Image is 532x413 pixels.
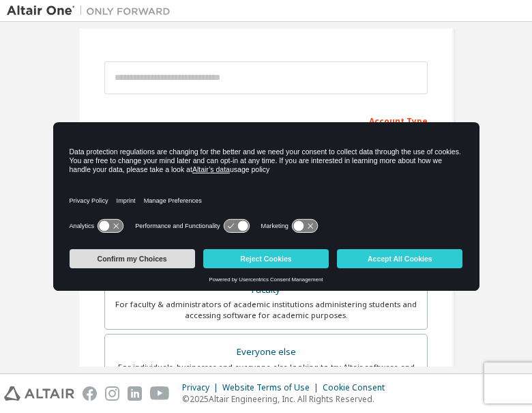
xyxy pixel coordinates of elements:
[105,386,119,401] img: instagram.svg
[182,382,222,393] div: Privacy
[83,386,97,401] img: facebook.svg
[182,393,393,405] p: © 2025 Altair Engineering, Inc. All Rights Reserved.
[7,4,177,18] img: Altair One
[113,299,419,321] div: For faculty & administrators of academic institutions administering students and accessing softwa...
[113,362,419,384] div: For individuals, businesses and everyone else looking to try Altair software and explore our prod...
[323,382,393,393] div: Cookie Consent
[104,109,428,131] div: Account Type
[4,386,74,401] img: altair_logo.svg
[150,386,170,401] img: youtube.svg
[113,343,419,362] div: Everyone else
[128,386,142,401] img: linkedin.svg
[222,382,323,393] div: Website Terms of Use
